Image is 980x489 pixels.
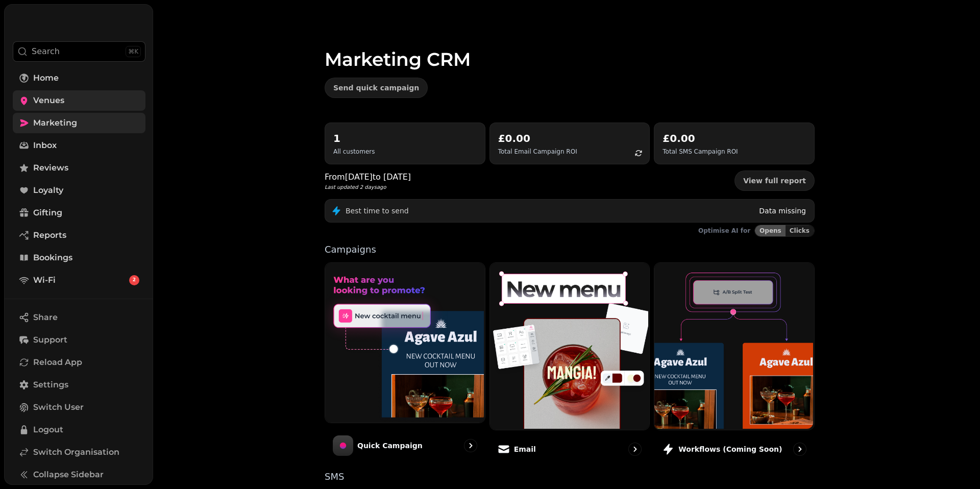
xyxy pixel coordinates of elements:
[325,171,411,183] p: From [DATE] to [DATE]
[678,444,782,454] p: Workflows (coming soon)
[13,113,145,133] a: Marketing
[33,379,68,391] span: Settings
[13,420,145,440] button: Logout
[13,225,145,246] a: Reports
[498,148,577,156] p: Total Email Campaign ROI
[795,444,805,454] svg: go to
[133,277,136,284] span: 2
[33,356,82,369] span: Reload App
[325,262,485,464] a: Quick CampaignQuick Campaign
[325,183,411,191] p: Last updated 2 days ago
[346,206,409,216] p: Best time to send
[13,90,145,111] a: Venues
[759,206,806,216] p: Data missing
[489,262,649,429] img: Email
[13,397,145,418] button: Switch User
[786,225,814,236] button: Clicks
[514,444,536,454] p: Email
[653,262,813,429] img: Workflows (coming soon)
[33,334,67,346] span: Support
[13,307,145,328] button: Share
[33,184,63,197] span: Loyalty
[325,245,815,254] p: Campaigns
[498,131,577,145] h2: £0.00
[33,229,66,241] span: Reports
[33,72,59,84] span: Home
[13,135,145,156] a: Inbox
[33,162,68,174] span: Reviews
[13,68,145,88] a: Home
[13,248,145,268] a: Bookings
[333,84,419,91] span: Send quick campaign
[790,228,810,234] span: Clicks
[333,148,375,156] p: All customers
[755,225,786,236] button: Opens
[325,78,428,98] button: Send quick campaign
[13,270,145,290] a: Wi-Fi2
[13,330,145,350] button: Support
[33,139,57,152] span: Inbox
[13,180,145,201] a: Loyalty
[325,25,815,69] h1: Marketing CRM
[654,262,815,464] a: Workflows (coming soon)Workflows (coming soon)
[663,148,738,156] p: Total SMS Campaign ROI
[734,170,815,191] a: View full report
[33,252,72,264] span: Bookings
[33,446,119,458] span: Switch Organisation
[489,262,650,464] a: EmailEmail
[33,311,58,324] span: Share
[357,441,423,451] p: Quick Campaign
[33,94,64,107] span: Venues
[663,131,738,145] h2: £0.00
[333,131,375,145] h2: 1
[33,207,62,219] span: Gifting
[13,442,145,462] a: Switch Organisation
[759,228,781,234] span: Opens
[325,472,815,481] p: SMS
[33,274,56,286] span: Wi-Fi
[13,158,145,178] a: Reviews
[13,41,145,62] button: Search⌘K
[13,464,145,485] button: Collapse Sidebar
[465,441,476,451] svg: go to
[32,45,60,58] p: Search
[126,46,141,57] div: ⌘K
[13,203,145,223] a: Gifting
[630,444,640,454] svg: go to
[13,352,145,373] button: Reload App
[13,375,145,395] a: Settings
[33,117,77,129] span: Marketing
[630,144,647,162] button: refresh
[33,401,84,413] span: Switch User
[324,262,484,422] img: Quick Campaign
[33,469,104,481] span: Collapse Sidebar
[698,227,750,235] p: Optimise AI for
[33,424,63,436] span: Logout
